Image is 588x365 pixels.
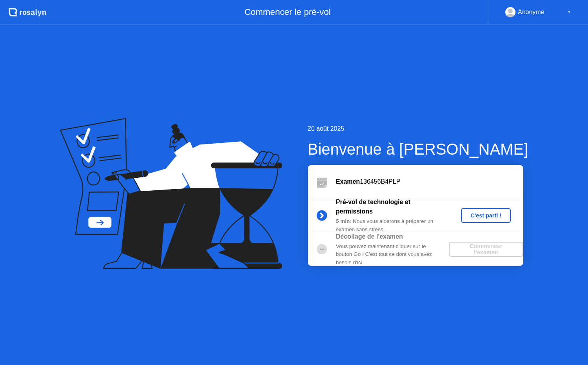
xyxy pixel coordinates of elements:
[336,199,410,215] b: Pré-vol de technologie et permissions
[518,7,544,17] div: Anonyme
[464,212,508,219] div: C'est parti !
[567,7,571,17] div: ▼
[308,137,528,161] div: Bienvenue à [PERSON_NAME]
[336,218,350,224] b: 5 min
[461,208,511,223] button: C'est parti !
[336,177,523,186] div: 136456B4PLP
[336,178,360,185] b: Examen
[336,243,449,266] div: Vous pouvez maintenant cliquer sur le bouton Go ! C'est tout ce dont vous avez besoin d'ici
[336,233,403,240] b: Décollage de l'examen
[336,217,449,234] div: : Nous vous aiderons à préparer un examen sans stress
[308,124,528,133] div: 20 août 2025
[449,242,523,257] button: Commencer l'examen
[452,243,520,255] div: Commencer l'examen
